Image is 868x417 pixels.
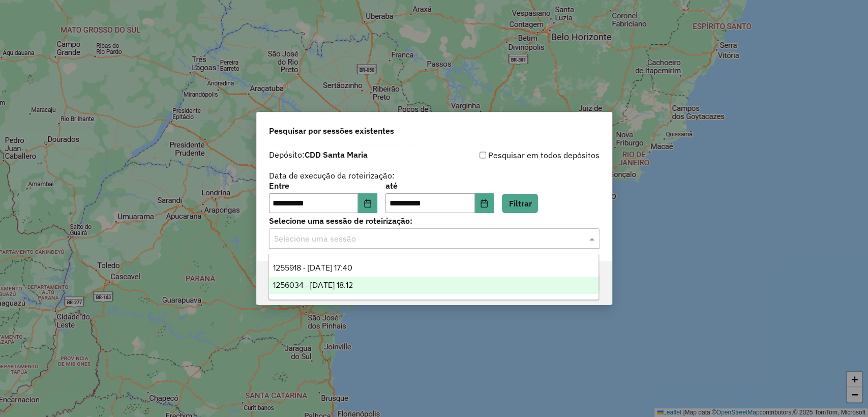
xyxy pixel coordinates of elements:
span: Pesquisar por sessões existentes [269,125,394,137]
label: Entre [269,180,377,192]
button: Choose Date [475,193,494,214]
ng-dropdown-panel: Options list [268,254,599,300]
span: 1255918 - [DATE] 17:40 [273,263,352,272]
button: Choose Date [358,193,377,214]
label: Data de execução da roteirização: [269,169,395,182]
label: Selecione uma sessão de roteirização: [269,215,600,227]
label: até [385,180,494,192]
label: Depósito: [269,148,368,161]
strong: CDD Santa Maria [305,150,368,160]
span: 1256034 - [DATE] 18:12 [273,281,353,289]
div: Pesquisar em todos depósitos [434,149,600,161]
button: Filtrar [502,194,538,213]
